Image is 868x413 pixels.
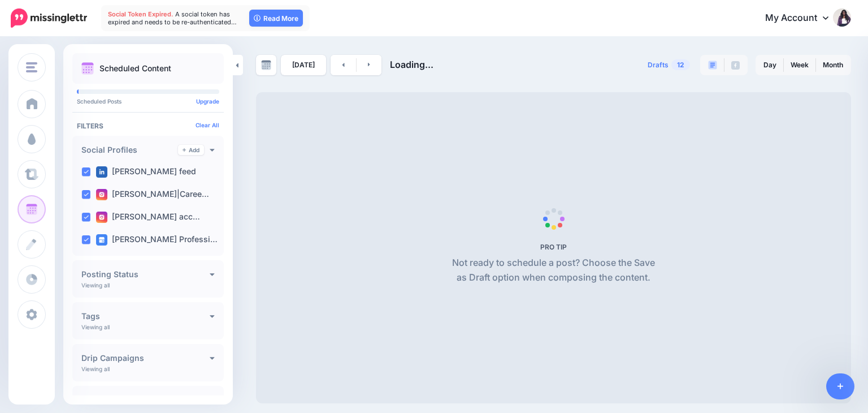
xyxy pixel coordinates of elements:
img: instagram-square.png [96,212,107,223]
p: Viewing all [81,365,110,372]
a: Clear All [196,122,219,128]
h4: Social Profiles [81,146,178,154]
label: [PERSON_NAME] Professi… [96,234,218,246]
p: Viewing all [81,324,110,330]
h4: Filters [77,122,219,130]
h4: Drip Campaigns [81,354,210,362]
span: Social Token Expired. [108,10,173,18]
p: Not ready to schedule a post? Choose the Save as Draft option when composing the content. [448,256,659,285]
img: menu.png [26,62,37,72]
a: Upgrade [196,98,219,105]
p: Scheduled Posts [77,98,219,104]
img: calendar-grey-darker.png [261,60,271,70]
span: Drafts [648,62,669,68]
a: Add [178,145,204,155]
img: linkedin-square.png [96,166,107,178]
a: My Account [754,5,851,32]
h4: Tags [81,312,210,320]
h5: PRO TIP [448,243,659,251]
img: Missinglettr [11,8,87,28]
a: Drafts12 [641,55,697,75]
p: Scheduled Content [99,64,171,72]
a: Day [757,56,783,74]
span: A social token has expired and needs to be re-authenticated… [108,10,237,26]
img: paragraph-boxed.png [708,61,717,70]
span: 12 [671,59,690,70]
label: [PERSON_NAME]|Caree… [96,189,209,200]
a: [DATE] [281,55,326,75]
img: instagram-square.png [96,189,107,200]
label: [PERSON_NAME] acc… [96,212,200,223]
a: Month [816,56,850,74]
h4: Posting Status [81,270,210,278]
label: [PERSON_NAME] feed [96,166,196,178]
span: Loading... [390,59,433,70]
a: Week [784,56,815,74]
img: google_business-square.png [96,234,107,246]
p: Viewing all [81,282,110,289]
a: Read More [249,10,303,27]
img: facebook-grey-square.png [731,61,740,70]
img: calendar.png [81,62,94,75]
